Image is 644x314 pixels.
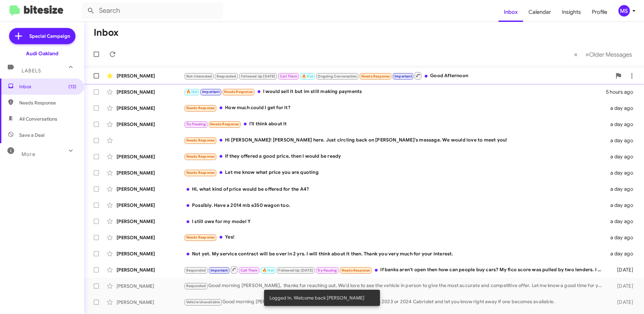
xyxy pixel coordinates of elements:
span: Important [211,268,228,273]
span: Needs Response [186,154,215,159]
span: Needs Response [186,138,215,143]
div: I'll think about it [184,120,606,128]
a: Inbox [498,2,523,22]
span: Needs Response [186,235,215,240]
span: (13) [68,83,76,90]
nav: Page navigation example [570,48,636,61]
div: 5 hours ago [606,89,639,95]
span: Not-Interested [186,74,212,78]
div: If banks aren't open then how can people buy cars? My fico score was pulled by two lenders. I req... [184,265,606,274]
span: « [574,50,578,59]
button: Next [581,48,636,61]
div: Possibly. Have a 2014 mb e350 wagon too. [184,202,606,209]
span: Needs Response [210,122,239,126]
a: Insights [556,2,586,22]
div: [DATE] [606,299,639,306]
div: I would sell it but im still making payments [184,88,606,96]
div: [PERSON_NAME] [117,218,184,225]
div: Let me know what price you are quoting [184,169,606,177]
span: » [585,50,589,59]
span: Call Them [280,74,297,78]
span: Needs Response [361,74,390,78]
div: [PERSON_NAME] [117,299,184,306]
div: Good morning [PERSON_NAME], thanks for reaching out. We’d love to see the vehicle in person to gi... [184,282,606,290]
span: Followed Up [DATE] [278,268,313,273]
div: a day ago [606,218,639,225]
a: Special Campaign [9,28,75,44]
div: Hi, what kind of price would be offered for the A4? [184,186,606,192]
span: Save a Deal [19,132,44,138]
div: If they offered a good price, then I would be ready [184,153,606,160]
div: [PERSON_NAME] [117,250,184,257]
input: Search [82,3,223,19]
span: 🔥 Hot [186,90,198,94]
a: Profile [586,2,613,22]
div: [DATE] [606,266,639,273]
div: [PERSON_NAME] [117,72,184,79]
div: [PERSON_NAME] [117,283,184,289]
span: Ongoing Conversation [318,74,357,78]
span: Important [394,74,412,78]
button: Previous [570,48,582,61]
div: Good morning [PERSON_NAME], I understand. I’ll keep an eye out for a 2023 or 2024 Cabriolet and l... [184,298,606,306]
span: Special Campaign [29,33,70,39]
div: a day ago [606,137,639,144]
a: Calendar [523,2,556,22]
span: More [22,151,35,157]
span: Needs Response [186,106,215,110]
span: Needs Response [342,268,370,273]
div: I still owe for my model Y [184,218,606,225]
span: Responded [217,74,236,78]
span: Inbox [19,83,76,90]
div: [PERSON_NAME] [117,202,184,209]
span: Vehicle Unavailable [186,300,220,304]
span: Labels [22,68,41,74]
span: Older Messages [589,51,632,58]
div: [PERSON_NAME] [117,266,184,273]
div: a day ago [606,169,639,176]
div: [PERSON_NAME] [117,234,184,241]
span: 🔥 Hot [262,268,274,273]
span: Needs Response [19,99,76,106]
span: Logged In. Welcome back [PERSON_NAME] [269,294,364,301]
div: Hi [PERSON_NAME]! [PERSON_NAME] here. Just circling back on [PERSON_NAME]'s message. We would lov... [184,136,606,144]
span: All Conversations [19,116,57,122]
div: a day ago [606,202,639,209]
span: Important [202,90,220,94]
div: [PERSON_NAME] [117,121,184,128]
span: Try Pausing [186,122,206,126]
div: [DATE] [606,283,639,289]
div: a day ago [606,105,639,112]
div: [PERSON_NAME] [117,186,184,192]
h1: Inbox [94,27,119,38]
div: Audi Oakland [26,50,58,57]
div: How much could I get for it? [184,104,606,112]
div: [PERSON_NAME] [117,153,184,160]
div: a day ago [606,234,639,241]
div: a day ago [606,186,639,192]
div: Good Afternoon [184,71,612,80]
div: MS [618,5,630,17]
span: Responded [186,268,206,273]
span: Needs Response [186,170,215,175]
span: Try Pausing [317,268,337,273]
span: Needs Response [224,90,253,94]
span: 🔥 Hot [302,74,313,78]
div: [PERSON_NAME] [117,105,184,112]
div: Not yet. My service contract will be over in 2 yrs. I will think about it then. Thank you very mu... [184,250,606,257]
div: Yes! [184,233,606,241]
div: [PERSON_NAME] [117,169,184,176]
div: a day ago [606,121,639,128]
button: MS [613,5,637,17]
div: a day ago [606,153,639,160]
span: Call Them [240,268,258,273]
span: Followed Up [DATE] [241,74,276,78]
div: [PERSON_NAME] [117,89,184,95]
div: a day ago [606,250,639,257]
span: Responded [186,284,206,288]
